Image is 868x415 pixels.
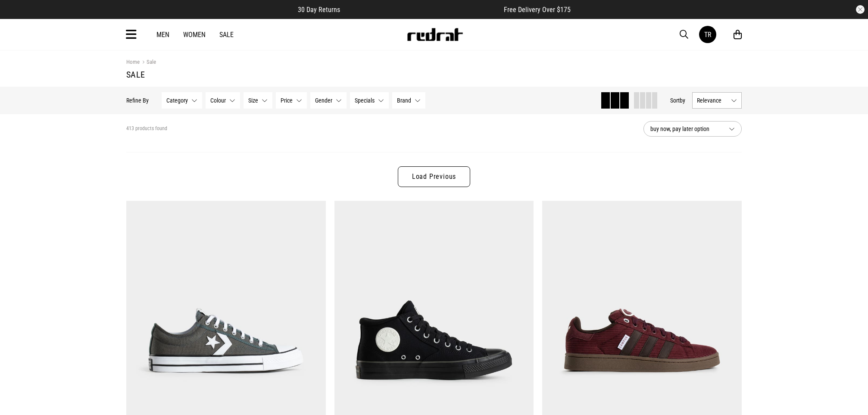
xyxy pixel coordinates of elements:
h1: Sale [126,69,742,80]
button: Size [244,92,272,109]
span: 413 products found [126,125,167,132]
span: Brand [397,97,411,104]
button: buy now, pay later option [643,121,742,137]
span: by [680,97,685,104]
a: Home [126,59,140,65]
button: Specials [350,92,389,109]
span: Category [166,97,188,104]
button: Category [162,92,202,109]
button: Sortby [670,95,685,106]
span: buy now, pay later option [650,124,722,134]
a: Sale [219,31,234,39]
button: Price [276,92,307,109]
span: Free Delivery Over $175 [504,6,571,14]
a: Sale [140,59,156,67]
button: Relevance [692,92,742,109]
span: 30 Day Returns [298,6,340,14]
span: Price [281,97,293,104]
button: Brand [392,92,425,109]
iframe: Customer reviews powered by Trustpilot [357,5,487,14]
div: TR [704,31,712,39]
p: Refine By [126,97,149,104]
a: Load Previous [398,166,470,187]
button: Colour [206,92,240,109]
img: Redrat logo [406,28,463,41]
span: Size [248,97,258,104]
span: Specials [355,97,375,104]
span: Relevance [697,97,727,104]
a: Women [183,31,206,39]
a: Men [156,31,169,39]
span: Gender [315,97,332,104]
span: Colour [210,97,226,104]
button: Gender [310,92,347,109]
